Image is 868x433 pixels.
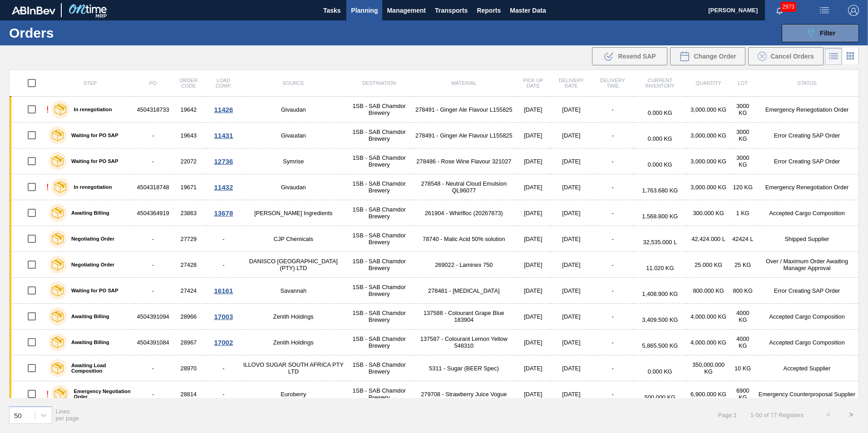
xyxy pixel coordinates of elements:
td: [DATE] [516,174,550,200]
td: Zenith Holdings [241,304,346,330]
td: Zenith Holdings [241,330,346,355]
td: - [135,355,170,381]
span: 500.000 KG [645,394,676,401]
td: - [135,123,170,148]
td: 1SB - SAB Chamdor Brewery [346,174,412,200]
td: 269022 - Laminex 750 [412,252,516,278]
span: Pick up Date [523,78,543,89]
td: 300.000 KG [687,200,730,226]
a: Negotiating Order-27428-DANISCO [GEOGRAPHIC_DATA] (PTY) LTD1SB - SAB Chamdor Brewery269022 - Lami... [10,252,859,278]
div: Cancel Orders in Bulk [748,47,824,65]
td: [DATE] [551,148,592,174]
td: 4504391094 [135,304,170,330]
td: 28966 [171,304,207,330]
td: 278486 - Rose Wine Flavour 321027 [412,148,516,174]
div: 13678 [208,209,239,217]
td: [DATE] [516,123,550,148]
td: [DATE] [516,278,550,304]
td: 3000 KG [730,123,755,148]
td: 4,000.000 KG [687,330,730,355]
img: userActions [819,5,830,16]
td: [DATE] [516,97,550,123]
td: 120 KG [730,174,755,200]
label: Negotiating Order [67,236,114,241]
td: Givaudan [241,174,346,200]
td: Euroberry [241,381,346,407]
td: - [592,123,633,148]
td: [DATE] [516,355,550,381]
a: !Emergency Negotiation Order-28814-Euroberry1SB - SAB Chamdor Brewery279708 - Strawberry Juice Vo... [10,381,859,407]
div: 16161 [208,287,239,295]
td: 3,000.000 KG [687,174,730,200]
span: Filter [820,30,835,37]
td: [DATE] [551,200,592,226]
span: Load Comp. [216,78,232,89]
td: 3000 KG [730,97,755,123]
div: 50 [14,411,22,419]
td: 279708 - Strawberry Juice Vogue [412,381,516,407]
td: 800 KG [730,278,755,304]
div: 11426 [208,106,239,113]
td: 1SB - SAB Chamdor Brewery [346,200,412,226]
span: 0.000 KG [648,109,672,116]
td: 19643 [171,123,207,148]
span: Delivery Time [600,78,625,89]
span: 0.000 KG [648,368,672,375]
td: 6900 KG [730,381,755,407]
td: 3000 KG [730,148,755,174]
td: 800.000 KG [687,278,730,304]
td: Givaudan [241,97,346,123]
td: ILLOVO SUGAR SOUTH AFRICA PTY LTD [241,355,346,381]
td: Emergency Renegotiation Order [755,174,858,200]
td: 4000 KG [730,330,755,355]
td: - [592,97,633,123]
td: [PERSON_NAME] Ingredients [241,200,346,226]
td: 19671 [171,174,207,200]
span: Transports [435,5,468,16]
a: Awaiting Billing450439109428966Zenith Holdings1SB - SAB Chamdor Brewery137588 - Colourant Grape B... [10,304,859,330]
td: [DATE] [516,200,550,226]
td: 27428 [171,252,207,278]
td: 25.000 KG [687,252,730,278]
td: - [207,381,241,407]
span: 0.000 KG [648,135,672,142]
td: - [135,381,170,407]
td: Savannah [241,278,346,304]
td: Error Creating SAP Order [755,278,858,304]
td: 10 KG [730,355,755,381]
button: < [817,403,840,426]
td: Givaudan [241,123,346,148]
span: Reports [477,5,501,16]
div: Change Order [670,47,745,65]
td: 278481 - [MEDICAL_DATA] [412,278,516,304]
td: - [592,200,633,226]
td: - [592,381,633,407]
td: 5311 - Sugar (BEER Spec) [412,355,516,381]
td: - [592,355,633,381]
td: - [592,174,633,200]
span: 1,568.800 KG [642,213,678,220]
td: - [135,278,170,304]
td: Emergency Counterproposal Supplier [755,381,858,407]
span: Delivery Date [559,78,584,89]
a: Awaiting Billing450439108428967Zenith Holdings1SB - SAB Chamdor Brewery137587 - Colourant Lemon Y... [10,330,859,355]
td: 4,000.000 KG [687,304,730,330]
span: 11.020 KG [646,265,674,271]
td: - [135,226,170,252]
div: Card Vision [842,48,859,65]
td: 3,000.000 KG [687,123,730,148]
td: [DATE] [516,381,550,407]
span: Destination [362,80,396,86]
span: 0.000 KG [648,161,672,168]
span: 1,408.900 KG [642,290,678,297]
td: 19642 [171,97,207,123]
div: ! [46,182,49,192]
td: 1SB - SAB Chamdor Brewery [346,278,412,304]
td: Shipped Supplier [755,226,858,252]
td: Error Creating SAP Order [755,148,858,174]
span: Source [282,80,304,86]
td: Over / Maximum Order Awaiting Manager Approval [755,252,858,278]
td: - [592,252,633,278]
span: Page : 1 [718,412,737,418]
td: [DATE] [551,355,592,381]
